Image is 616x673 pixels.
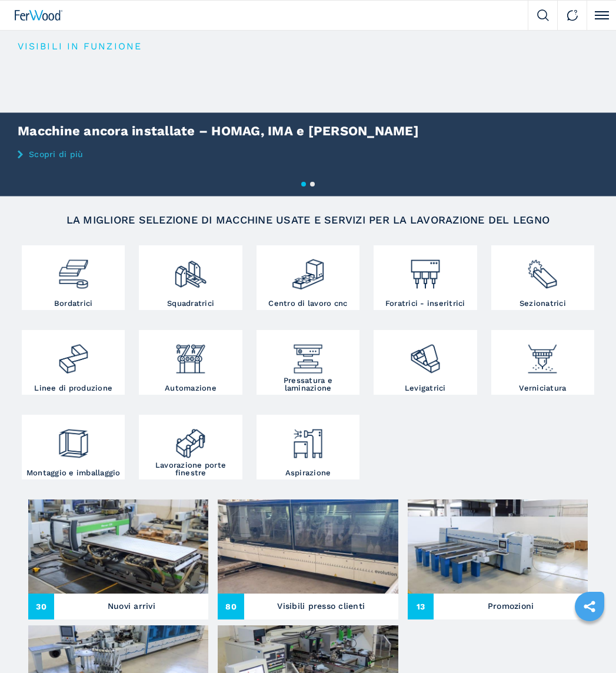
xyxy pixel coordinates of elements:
a: Foratrici - inseritrici [374,245,477,310]
h3: Promozioni [488,598,534,614]
a: sharethis [575,592,604,621]
a: Squadratrici [139,245,242,310]
span: 13 [408,594,434,619]
img: Ferwood [15,10,63,21]
img: levigatrici_2.png [408,333,442,376]
img: bordatrici_1.png [56,248,91,291]
img: Nuovi arrivi [28,499,208,594]
a: Sezionatrici [491,245,594,310]
img: lavorazione_porte_finestre_2.png [174,418,208,461]
h3: Automazione [165,384,217,392]
h2: LA MIGLIORE SELEZIONE DI MACCHINE USATE E SERVIZI PER LA LAVORAZIONE DEL LEGNO [44,215,572,225]
a: Automazione [139,330,242,395]
button: 2 [310,182,315,186]
a: Bordatrici [22,245,125,310]
iframe: Chat [566,620,607,664]
img: Visibili presso clienti [218,499,398,594]
a: Verniciatura [491,330,594,395]
img: automazione.png [174,333,208,376]
img: Promozioni [408,499,588,594]
h3: Visibili presso clienti [277,598,365,614]
img: Contact us [567,9,578,21]
h3: Centro di lavoro cnc [268,299,347,307]
a: Promozioni13Promozioni [408,499,588,619]
a: Lavorazione porte finestre [139,415,242,479]
button: Click to toggle menu [587,1,616,30]
img: Search [537,9,549,21]
h3: Foratrici - inseritrici [385,299,465,307]
a: Aspirazione [257,415,359,479]
a: Linee di produzione [22,330,125,395]
a: Centro di lavoro cnc [257,245,359,310]
h3: Pressatura e laminazione [259,377,357,392]
img: aspirazione_1.png [291,418,325,461]
a: Nuovi arrivi30Nuovi arrivi [28,499,208,619]
img: foratrici_inseritrici_2.png [408,248,442,291]
h3: Verniciatura [519,384,566,392]
img: sezionatrici_2.png [525,248,560,291]
a: Visibili presso clienti80Visibili presso clienti [218,499,398,619]
img: squadratrici_2.png [174,248,208,291]
img: centro_di_lavoro_cnc_2.png [291,248,325,291]
img: verniciatura_1.png [525,333,560,376]
h3: Nuovi arrivi [108,598,155,614]
button: 1 [301,182,306,186]
h3: Levigatrici [405,384,446,392]
h3: Sezionatrici [520,299,566,307]
img: linee_di_produzione_2.png [56,333,91,376]
h3: Linee di produzione [34,384,112,392]
a: Pressatura e laminazione [257,330,359,395]
h3: Lavorazione porte finestre [142,461,239,477]
span: 30 [28,594,54,619]
span: 80 [218,594,244,619]
h3: Aspirazione [285,469,331,477]
img: pressa-strettoia.png [291,333,325,376]
a: Levigatrici [374,330,477,395]
h3: Bordatrici [54,299,93,307]
img: montaggio_imballaggio_2.png [56,418,91,461]
h3: Montaggio e imballaggio [26,469,121,477]
a: Montaggio e imballaggio [22,415,125,479]
h3: Squadratrici [167,299,214,307]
